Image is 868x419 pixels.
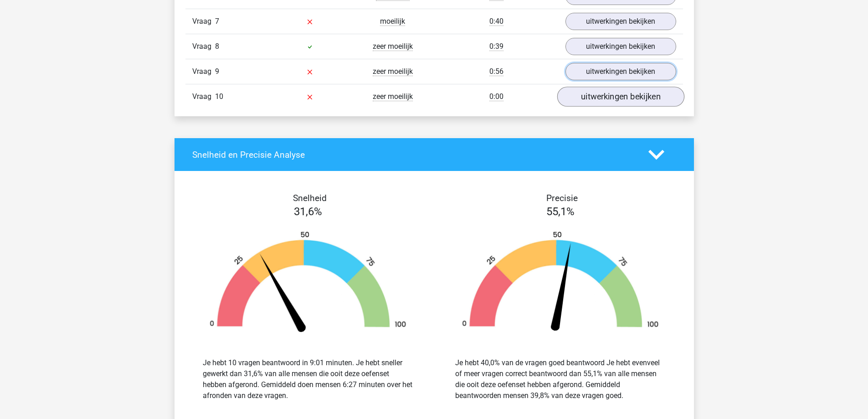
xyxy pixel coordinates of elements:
span: zeer moeilijk [373,92,413,101]
a: uitwerkingen bekijken [565,38,676,55]
span: Vraag [192,41,215,52]
h4: Snelheid en Precisie Analyse [192,150,635,160]
span: moeilijk [380,17,405,26]
img: 32.a0f4a37ec016.png [195,231,421,335]
span: zeer moeilijk [373,67,413,76]
span: 0:00 [489,92,503,101]
a: uitwerkingen bekijken [557,87,684,107]
span: Vraag [192,66,215,77]
span: 10 [215,92,223,101]
h4: Snelheid [192,193,427,203]
span: 55,1% [546,205,575,218]
span: 0:40 [489,17,503,26]
span: 9 [215,67,219,76]
span: 0:56 [489,67,503,76]
div: Je hebt 40,0% van de vragen goed beantwoord Je hebt evenveel of meer vragen correct beantwoord da... [455,357,666,401]
img: 55.29014c7fce35.png [448,231,673,335]
span: 0:39 [489,42,503,51]
span: Vraag [192,16,215,27]
span: 8 [215,42,219,51]
span: 7 [215,17,219,26]
span: 31,6% [294,205,322,218]
div: Je hebt 10 vragen beantwoord in 9:01 minuten. Je hebt sneller gewerkt dan 31,6% van alle mensen d... [203,357,413,401]
a: uitwerkingen bekijken [565,63,676,80]
span: Vraag [192,91,215,102]
a: uitwerkingen bekijken [565,13,676,30]
span: zeer moeilijk [373,42,413,51]
h4: Precisie [445,193,680,203]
